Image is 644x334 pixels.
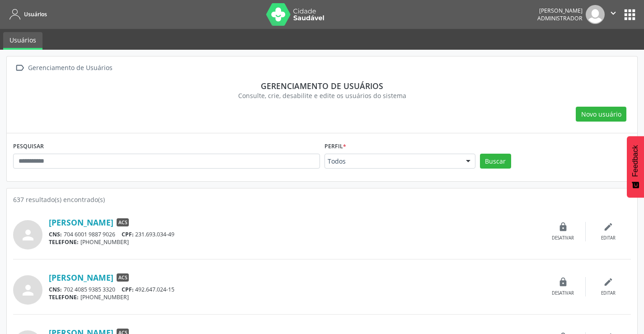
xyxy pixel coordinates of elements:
a: [PERSON_NAME] [49,217,113,227]
div: Gerenciamento de usuários [19,81,625,91]
div: 704 6001 9887 9026 231.693.034-49 [49,231,541,238]
i:  [608,8,618,18]
i: edit [603,277,613,287]
span: Feedback [631,145,639,177]
i: person [20,227,36,243]
div: Editar [601,290,616,296]
span: TELEFONE: [49,293,79,301]
a: [PERSON_NAME] [49,273,113,282]
span: CPF: [122,286,134,293]
label: PESQUISAR [13,140,44,154]
i: lock [558,222,568,232]
div: Gerenciamento de Usuários [26,61,114,75]
label: Perfil [324,140,346,154]
span: CNS: [49,231,62,238]
span: ACS [117,273,129,282]
a: Usuários [3,32,42,50]
span: TELEFONE: [49,238,79,246]
i: lock [558,277,568,287]
button: apps [622,7,638,23]
span: Novo usuário [581,109,621,119]
div: [PERSON_NAME] [537,7,583,14]
a:  Gerenciamento de Usuários [13,61,114,75]
span: Usuários [24,10,47,18]
div: Desativar [552,290,574,296]
div: [PHONE_NUMBER] [49,238,541,246]
i: person [20,282,36,298]
button: Novo usuário [576,107,626,122]
span: CNS: [49,286,62,293]
div: 702 4085 9385 3320 492.647.024-15 [49,286,541,293]
button: Buscar [480,154,511,169]
span: Administrador [537,14,583,22]
button:  [605,5,622,24]
i: edit [603,222,613,232]
button: Feedback - Mostrar pesquisa [627,136,644,198]
img: img [586,5,605,24]
i:  [13,61,26,75]
span: ACS [117,218,129,226]
div: 637 resultado(s) encontrado(s) [13,195,631,204]
div: [PHONE_NUMBER] [49,293,541,301]
a: Usuários [6,7,47,22]
span: CPF: [122,231,134,238]
div: Desativar [552,235,574,241]
span: Todos [328,157,457,166]
div: Editar [601,235,616,241]
div: Consulte, crie, desabilite e edite os usuários do sistema [19,91,625,100]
